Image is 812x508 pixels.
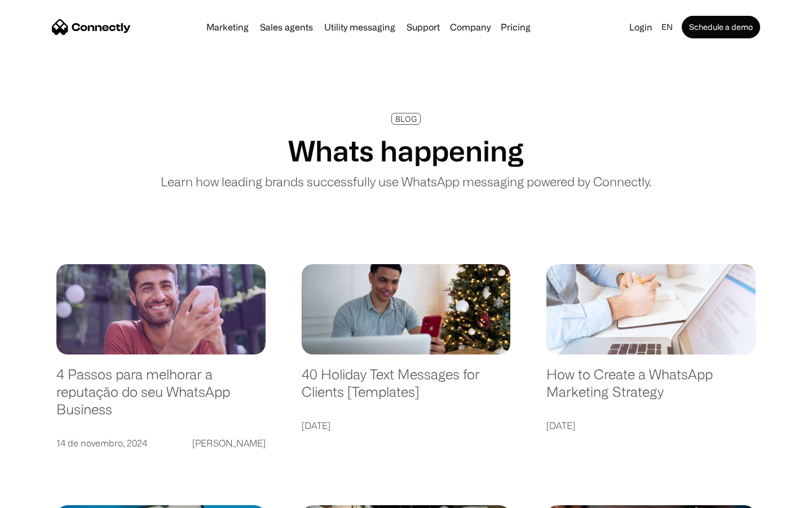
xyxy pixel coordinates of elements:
a: How to Create a WhatsApp Marketing Strategy [546,366,756,411]
a: 40 Holiday Text Messages for Clients [Templates] [302,366,511,411]
a: Schedule a demo [682,16,760,38]
a: Utility messaging [320,23,400,32]
div: en [657,19,679,35]
h1: Whats happening [288,134,524,168]
div: Company [447,19,494,35]
div: [DATE] [546,418,575,433]
div: 14 de novembro, 2024 [56,435,147,451]
a: Sales agents [255,23,317,32]
div: [PERSON_NAME] [192,435,266,451]
a: Pricing [496,23,535,32]
div: Company [450,19,491,35]
a: Login [625,19,657,35]
p: Learn how leading brands successfully use WhatsApp messaging powered by Connectly. [161,172,651,191]
a: Marketing [202,23,253,32]
a: Support [402,23,444,32]
aside: Language selected: English [11,488,68,504]
a: 4 Passos para melhorar a reputação do seu WhatsApp Business [56,366,266,429]
div: [DATE] [302,418,330,433]
a: home [52,19,131,36]
div: en [661,19,673,35]
div: BLOG [395,115,417,123]
ul: Language list [23,488,68,504]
